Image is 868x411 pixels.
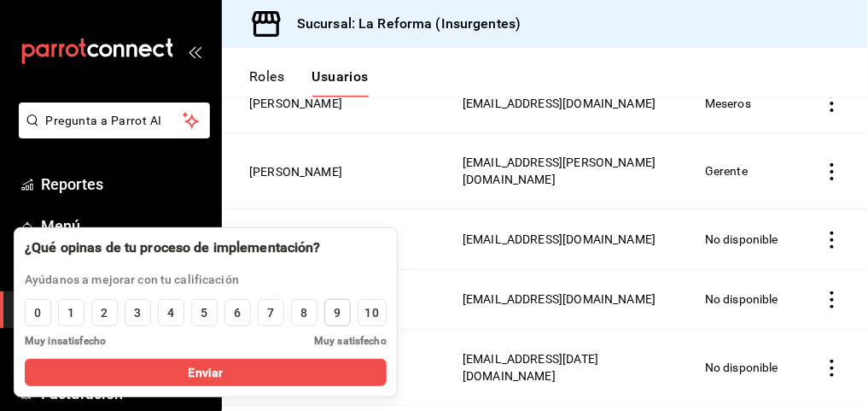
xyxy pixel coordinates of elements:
span: Muy insatisfecho [25,333,106,349]
button: 3 [125,299,151,326]
div: 8 [300,304,307,322]
button: 5 [191,299,218,326]
span: Menú [41,214,207,238]
span: Pregunta a Parrot AI [46,112,184,130]
p: Ayúdanos a mejorar con tu calificación [25,271,321,289]
div: navigation tabs [249,68,369,97]
div: 2 [101,304,108,322]
button: Roles [249,68,284,97]
span: Meseros [705,97,751,110]
button: 1 [58,299,84,326]
td: No disponible [695,209,803,269]
button: open_drawer_menu [188,44,201,58]
button: 9 [324,299,351,326]
button: actions [824,360,841,377]
button: 8 [291,299,317,326]
div: 9 [334,304,341,322]
div: ¿Qué opinas de tu proceso de implementación? [25,238,321,257]
div: 6 [234,304,241,322]
button: actions [824,95,841,112]
button: 4 [158,299,184,326]
button: [PERSON_NAME] [249,95,342,112]
span: [EMAIL_ADDRESS][DATE][DOMAIN_NAME] [463,352,598,383]
div: 10 [365,304,379,322]
span: [EMAIL_ADDRESS][DOMAIN_NAME] [463,292,655,306]
div: 3 [134,304,141,322]
span: [EMAIL_ADDRESS][DOMAIN_NAME] [463,97,655,110]
span: Reportes [41,173,207,196]
span: Gerente [705,164,748,178]
button: Enviar [25,359,387,386]
td: No disponible [695,269,803,329]
button: Usuarios [312,68,369,97]
span: Muy satisfecho [314,333,387,349]
td: No disponible [695,329,803,405]
button: 7 [258,299,284,326]
h3: Sucursal: La Reforma (Insurgentes) [283,14,521,34]
button: 10 [358,299,387,326]
div: 4 [167,304,174,322]
div: 7 [267,304,274,322]
button: actions [824,291,841,308]
div: 0 [34,304,41,322]
button: [PERSON_NAME] [249,163,342,180]
div: 1 [67,304,74,322]
span: [EMAIL_ADDRESS][DOMAIN_NAME] [463,232,655,246]
div: 5 [201,304,207,322]
button: actions [824,232,841,249]
a: Pregunta a Parrot AI [12,124,210,142]
button: Pregunta a Parrot AI [19,103,210,138]
button: actions [824,163,841,180]
span: Enviar [189,364,224,382]
button: 6 [224,299,251,326]
span: [EMAIL_ADDRESS][PERSON_NAME][DOMAIN_NAME] [463,156,655,186]
button: 0 [25,299,51,326]
button: 2 [91,299,118,326]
